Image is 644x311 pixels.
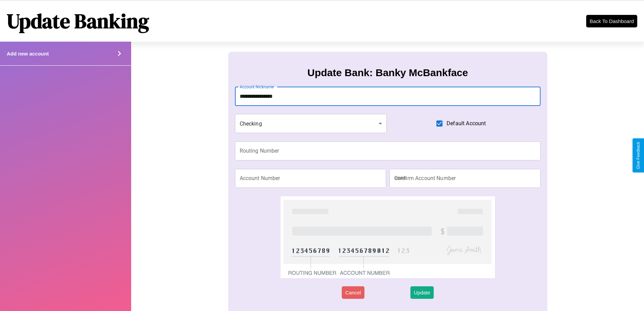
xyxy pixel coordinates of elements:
div: Checking [235,114,387,133]
img: check [281,196,495,278]
button: Update [410,286,433,299]
span: Default Account [447,119,486,128]
button: Cancel [342,286,364,299]
h1: Update Banking [7,7,149,35]
h4: Add new account [7,51,49,57]
h3: Update Bank: Banky McBankface [307,67,468,79]
button: Back To Dashboard [586,15,637,27]
div: Give Feedback [636,142,641,169]
label: Account Nickname [240,84,274,90]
